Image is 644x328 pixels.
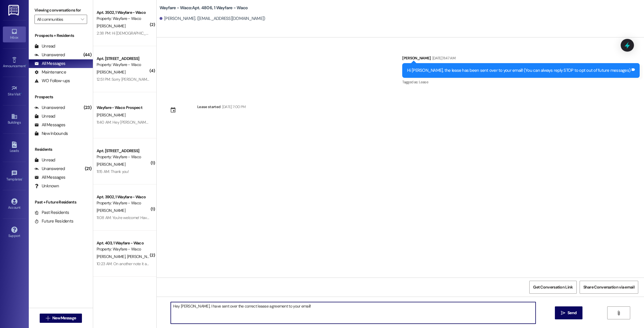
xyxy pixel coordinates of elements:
div: Apt. 3902, 1 Wayfare - Waco [97,194,150,200]
div: Maintenance [34,69,66,75]
div: All Messages [34,174,65,180]
div: Unread [34,157,55,163]
div: All Messages [34,61,65,67]
span: [PERSON_NAME] [97,254,127,259]
textarea: Hey [PERSON_NAME], I have sent over the correct leaase agreement to your email! [171,302,536,324]
span: New Message [52,315,76,321]
a: Support [3,225,26,240]
div: [PERSON_NAME] [402,55,640,63]
div: [DATE] 11:47 AM [431,55,455,61]
div: (44) [82,50,93,59]
div: [PERSON_NAME]. ([EMAIL_ADDRESS][DOMAIN_NAME]) [160,16,265,22]
a: Account [3,197,26,212]
div: Hi [PERSON_NAME], the lease has been sent over to your email! (You can always reply STOP to opt o... [407,67,630,73]
div: 10:23 AM: On another note it appears there is writing on the wall by our apt it looks like chalk. [97,261,249,266]
i:  [616,311,621,315]
div: (23) [82,103,93,112]
div: 2:38 PM: Hi [DEMOGRAPHIC_DATA] , just seeing if we've gotten any answers ? Thank you [97,31,244,36]
div: Unanswered [34,105,65,111]
div: Property: Wayfare - Waco [97,154,150,160]
div: Apt. 403, 1 Wayfare - Waco [97,286,150,292]
input: All communities [37,15,78,24]
span: • [22,176,23,180]
a: Leads [3,140,26,155]
span: Send [568,310,576,316]
a: Buildings [3,112,26,127]
div: New Inbounds [34,131,68,137]
span: [PERSON_NAME] [97,112,125,118]
div: Unanswered [34,166,65,172]
a: Inbox [3,27,26,42]
i:  [561,311,565,315]
div: 11:40 AM: Hey [PERSON_NAME], just a friendly reminder we have sent your lease agreement over, and... [97,120,467,125]
div: Apt. [STREET_ADDRESS] [97,56,150,62]
div: All Messages [34,122,65,128]
span: [PERSON_NAME] [97,162,125,167]
a: Templates • [3,168,26,184]
div: 11:15 AM: Thank you! [97,169,129,174]
div: (21) [83,164,93,173]
div: Wayfare - Waco Prospect [97,105,150,111]
span: [PERSON_NAME] [127,254,156,259]
span: Lease [419,80,428,84]
div: Past + Future Residents [29,199,93,205]
div: WO Follow-ups [34,78,70,84]
div: Unread [34,113,55,119]
i:  [46,316,50,321]
div: Property: Wayfare - Waco [97,246,150,252]
div: Apt. 3502, 1 Wayfare - Waco [97,10,150,16]
div: Lease started [197,104,221,110]
button: Share Conversation via email [580,281,638,294]
div: 11:08 AM: You're welcome! Have a great day! [97,215,170,220]
span: • [26,63,26,67]
div: Unread [34,43,55,49]
i:  [81,17,84,22]
div: Property: Wayfare - Waco [97,200,150,206]
div: Past Residents [34,210,69,216]
div: Prospects + Residents [29,33,93,39]
a: Site Visit • [3,83,26,99]
div: Property: Wayfare - Waco [97,62,150,68]
div: Unknown [34,183,59,189]
button: New Message [40,314,82,323]
b: Wayfare - Waco: Apt. 4806, 1 Wayfare - Waco [160,5,248,11]
span: [PERSON_NAME] [97,69,125,75]
span: Share Conversation via email [583,284,635,290]
div: [DATE] 7:00 PM [221,104,246,110]
div: Residents [29,146,93,152]
div: Property: Wayfare - Waco [97,16,150,22]
div: Future Residents [34,218,73,224]
div: 12:51 PM: Sorry [PERSON_NAME], it was my fault. I forgot to send one out. My apologies. [97,77,241,82]
button: Send [555,306,583,319]
span: [PERSON_NAME] [97,23,125,29]
span: Get Conversation Link [533,284,573,290]
span: [PERSON_NAME] [97,208,125,213]
img: ResiDesk Logo [8,5,20,16]
div: Tagged as: [402,78,640,86]
div: Prospects [29,94,93,100]
label: Viewing conversations for [34,6,87,15]
button: Get Conversation Link [529,281,576,294]
div: Unanswered [34,52,65,58]
span: • [21,91,22,95]
div: Apt. [STREET_ADDRESS] [97,148,150,154]
div: Apt. 403, 1 Wayfare - Waco [97,240,150,246]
